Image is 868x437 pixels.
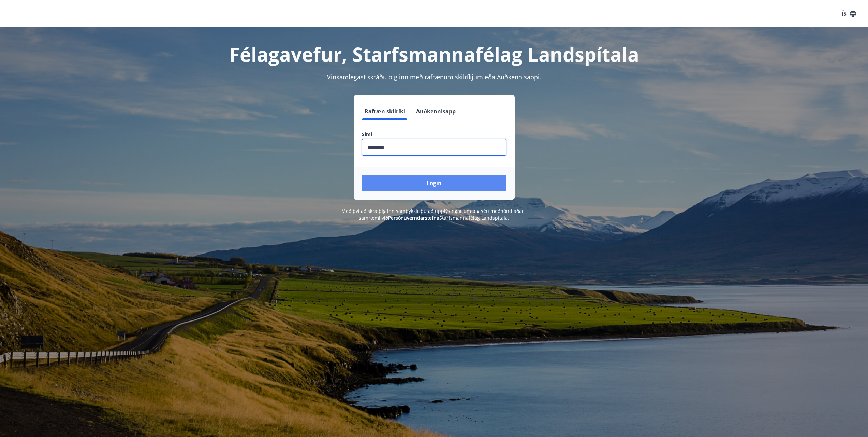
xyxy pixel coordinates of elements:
h1: Félagavefur, Starfsmannafélag Landspítala [197,41,672,67]
span: Vinsamlegast skráðu þig inn með rafrænum skilríkjum eða Auðkennisappi. [327,73,541,81]
button: Auðkennisapp [413,103,458,120]
button: ÍS [838,8,860,20]
button: Rafræn skilríki [362,103,408,120]
span: Með því að skrá þig inn samþykkir þú að upplýsingar um þig séu meðhöndlaðar í samræmi við Starfsm... [341,208,527,221]
a: Persónuverndarstefna [388,215,439,221]
label: Sími [362,131,506,138]
button: Login [362,175,506,191]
